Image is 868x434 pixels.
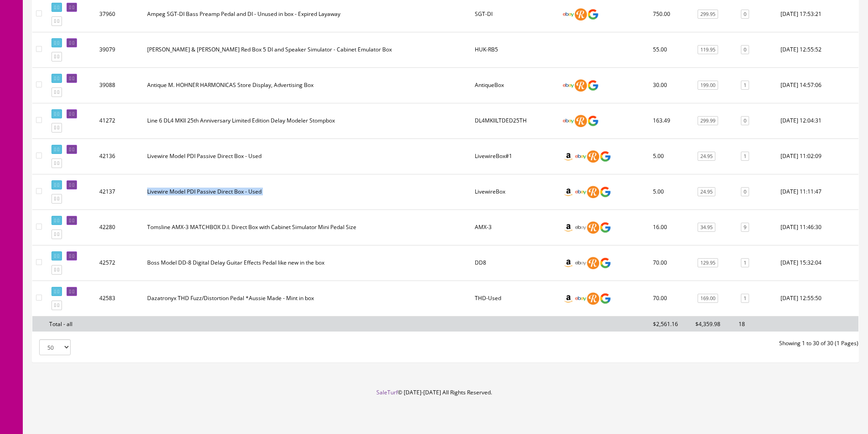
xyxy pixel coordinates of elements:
[741,81,749,90] a: 1
[741,187,749,197] a: 0
[777,281,858,316] td: 2025-06-18 12:55:50
[144,32,471,67] td: Hughes & Kettner Red Box 5 DI and Speaker Simulator - Cabinet Emulator Box
[587,79,599,92] img: google_shopping
[376,388,398,396] a: SaleTurf
[698,258,718,268] a: 129.95
[471,138,559,174] td: LivewireBox#1
[741,258,749,268] a: 1
[144,67,471,103] td: Antique M. HOHNER HARMONICAS Store Display, Advertising Box
[698,152,715,161] a: 24.95
[587,257,599,269] img: reverb
[562,292,575,305] img: amazon
[741,116,749,126] a: 0
[599,292,611,305] img: google_shopping
[562,186,575,198] img: amazon
[649,32,692,67] td: 55.00
[777,103,858,138] td: 2025-02-13 12:04:31
[96,67,144,103] td: 39088
[649,245,692,281] td: 70.00
[446,339,866,347] div: Showing 1 to 30 of 30 (1 Pages)
[587,115,599,127] img: google_shopping
[599,257,611,269] img: google_shopping
[144,103,471,138] td: Line 6 DL4 MKII 25th Anniversary Limited Edition Delay Modeler Stompbox
[649,316,692,332] td: $2,561.16
[96,245,144,281] td: 42572
[741,10,749,19] a: 0
[777,174,858,209] td: 2025-04-22 11:11:47
[698,116,718,126] a: 299.99
[587,186,599,198] img: reverb
[698,10,718,19] a: 299.95
[471,281,559,316] td: THD-Used
[575,79,587,92] img: reverb
[144,209,471,245] td: Tomsline AMX-3 MATCHBOX D.I. Direct Box with Cabinet Simulator Mini Pedal Size
[735,316,777,332] td: 18
[96,32,144,67] td: 39079
[741,152,749,161] a: 1
[471,174,559,209] td: LivewireBox
[471,245,559,281] td: DD8
[96,138,144,174] td: 42136
[587,292,599,305] img: reverb
[471,67,559,103] td: AntiqueBox
[562,115,575,127] img: ebay
[96,209,144,245] td: 42280
[96,281,144,316] td: 42583
[698,81,718,90] a: 199.00
[741,45,749,55] a: 0
[698,223,715,232] a: 34.95
[562,257,575,269] img: amazon
[698,45,718,55] a: 119.95
[575,115,587,127] img: reverb
[692,316,735,332] td: $4,359.98
[741,294,749,303] a: 1
[575,221,587,234] img: ebay
[777,245,858,281] td: 2025-06-17 15:32:04
[144,138,471,174] td: Livewire Model PDI Passive Direct Box - Used
[471,32,559,67] td: HUK-RB5
[741,223,749,232] a: 9
[587,8,599,20] img: google_shopping
[777,67,858,103] td: 2024-07-12 14:57:06
[96,103,144,138] td: 41272
[698,294,718,303] a: 169.00
[562,8,575,20] img: ebay
[587,150,599,163] img: reverb
[575,292,587,305] img: ebay
[649,281,692,316] td: 70.00
[599,150,611,163] img: google_shopping
[649,103,692,138] td: 163.49
[575,8,587,20] img: reverb
[575,257,587,269] img: ebay
[599,221,611,234] img: google_shopping
[144,174,471,209] td: Livewire Model PDI Passive Direct Box - Used
[649,138,692,174] td: 5.00
[698,187,715,197] a: 24.95
[587,221,599,234] img: reverb
[649,174,692,209] td: 5.00
[562,221,575,234] img: amazon
[575,150,587,163] img: ebay
[562,79,575,92] img: ebay
[46,316,96,332] td: Total - all
[471,209,559,245] td: AMX-3
[777,32,858,67] td: 2024-07-12 12:55:52
[144,245,471,281] td: Boss Model DD-8 Digital Delay Guitar Effects Pedal like new in the box
[599,186,611,198] img: google_shopping
[575,186,587,198] img: ebay
[562,150,575,163] img: amazon
[649,67,692,103] td: 30.00
[96,174,144,209] td: 42137
[649,209,692,245] td: 16.00
[777,209,858,245] td: 2025-05-01 11:46:30
[471,103,559,138] td: DL4MKIILTDED25TH
[777,138,858,174] td: 2025-04-22 11:02:09
[144,281,471,316] td: Dazatronyx THD Fuzz/Distortion Pedal *Aussie Made - Mint in box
